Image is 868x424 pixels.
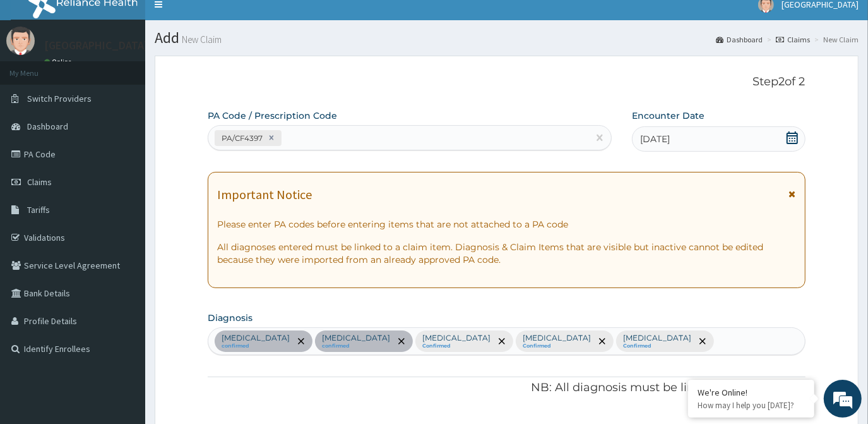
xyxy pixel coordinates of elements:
[27,176,52,188] span: Claims
[23,63,51,95] img: d_794563401_company_1708531726252_794563401
[217,188,312,202] h1: Important Notice
[27,93,92,104] span: Switch Providers
[208,75,805,89] p: Step 2 of 2
[523,333,591,343] p: [MEDICAL_DATA]
[698,387,805,398] div: We're Online!
[811,34,859,45] li: New Claim
[155,30,859,46] h1: Add
[179,35,222,44] small: New Claim
[597,336,608,347] span: remove selection option
[222,333,290,343] p: [MEDICAL_DATA]
[222,343,290,349] small: confirmed
[322,333,390,343] p: [MEDICAL_DATA]
[208,109,337,122] label: PA Code / Prescription Code
[44,58,74,66] a: Online
[218,131,265,145] div: PA/CF4397
[27,121,68,132] span: Dashboard
[698,400,805,411] p: How may I help you today?
[422,333,490,343] p: [MEDICAL_DATA]
[496,336,508,347] span: remove selection option
[623,333,691,343] p: [MEDICAL_DATA]
[208,380,805,396] p: NB: All diagnosis must be linked to a claim item
[207,6,237,37] div: Minimize live chat window
[396,336,407,347] span: remove selection option
[44,40,148,51] p: [GEOGRAPHIC_DATA]
[523,343,591,349] small: Confirmed
[632,109,705,122] label: Encounter Date
[6,27,35,55] img: User Image
[623,343,691,349] small: Confirmed
[422,343,490,349] small: Confirmed
[6,286,241,330] textarea: Type your message and hit 'Enter'
[697,336,708,347] span: remove selection option
[217,241,795,266] p: All diagnoses entered must be linked to a claim item. Diagnosis & Claim Items that are visible bu...
[217,218,795,231] p: Please enter PA codes before entering items that are not attached to a PA code
[640,133,670,145] span: [DATE]
[27,204,50,215] span: Tariffs
[66,71,212,87] div: Chat with us now
[776,34,810,45] a: Claims
[322,343,390,349] small: confirmed
[295,336,307,347] span: remove selection option
[208,312,253,324] label: Diagnosis
[73,130,174,257] span: We're online!
[716,34,763,45] a: Dashboard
